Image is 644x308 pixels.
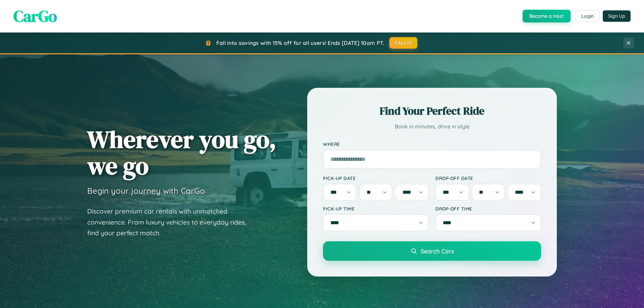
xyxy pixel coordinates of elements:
p: Book in minutes, drive in style [323,122,541,131]
h3: Begin your journey with CarGo [87,186,205,196]
label: Drop-off Date [435,175,541,181]
span: Fall into savings with 15% off for all users! Ends [DATE] 10am PT. [216,40,384,46]
span: CarGo [13,5,57,27]
h2: Find Your Perfect Ride [323,104,541,118]
label: Where [323,141,541,147]
button: Become a Host [523,10,571,22]
button: Search Cars [323,241,541,261]
button: Sign Up [603,10,631,22]
label: Pick-up Date [323,175,429,181]
span: Search Cars [421,247,454,255]
label: Drop-off Time [435,206,541,211]
p: Discover premium car rentals with unmatched convenience. From luxury vehicles to everyday rides, ... [87,206,255,239]
button: Login [576,10,599,22]
h1: Wherever you go, we go [87,126,276,179]
button: FALL15 [389,37,418,49]
label: Pick-up Time [323,206,429,211]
